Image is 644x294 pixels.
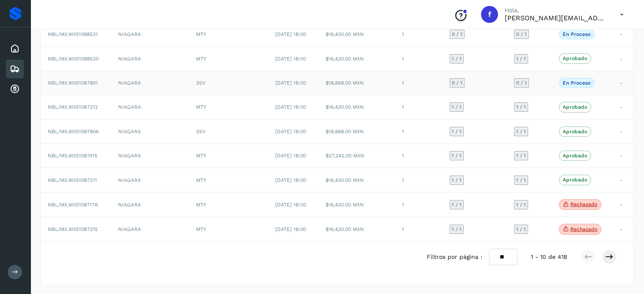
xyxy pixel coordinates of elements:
span: 1 / 1 [516,227,526,232]
td: NIAGARA [111,144,189,168]
td: - [613,71,633,95]
span: [DATE] 18:00 [275,153,306,159]
span: Filtros por página : [427,253,482,261]
span: MTY [196,31,206,37]
p: En proceso [563,80,591,86]
p: Rechazado [570,226,597,232]
span: 1 / 1 [516,202,526,207]
td: $16,430.00 MXN [319,192,395,217]
td: - [613,119,633,143]
span: [DATE] 18:00 [275,31,306,37]
span: 1 / 1 [452,129,462,134]
td: $16,430.00 MXN [319,22,395,47]
span: MTY [196,56,206,62]
td: NIAGARA [111,71,189,95]
span: 1 - 10 de 418 [531,253,567,261]
span: NBL/MX.MX51087176 [48,202,98,208]
div: Embarques [6,60,24,78]
td: NIAGARA [111,119,189,143]
td: NIAGARA [111,168,189,192]
span: NBL/MX.MX51087806 [48,129,99,135]
td: NIAGARA [111,217,189,242]
td: 1 [395,47,443,71]
span: MTY [196,104,206,110]
p: Aprobado [563,55,587,61]
p: Aprobado [563,129,587,135]
td: 1 [395,217,443,242]
span: 1 / 1 [516,56,526,61]
span: 0 / 1 [516,32,527,37]
p: En proceso [563,31,591,37]
span: 1 / 1 [452,202,462,207]
span: NBL/MX.MX51087215 [48,226,98,232]
span: [DATE] 18:00 [275,56,306,62]
span: [DATE] 18:00 [275,177,306,183]
span: MTY [196,202,206,208]
div: Inicio [6,39,24,58]
td: - [613,192,633,217]
td: 1 [395,22,443,47]
span: NBL/MX.MX51088531 [48,31,98,37]
span: 3SV [196,80,205,86]
td: 1 [395,168,443,192]
span: NBL/MX.MX51087415 [48,153,97,159]
span: [DATE] 18:00 [275,80,306,86]
td: NIAGARA [111,95,189,119]
span: MTY [196,226,206,232]
td: $18,868.00 MXN [319,71,395,95]
td: 1 [395,144,443,168]
td: NIAGARA [111,192,189,217]
td: NIAGARA [111,47,189,71]
td: $16,430.00 MXN [319,47,395,71]
td: $16,430.00 MXN [319,168,395,192]
td: - [613,168,633,192]
span: NBL/MX.MX51087211 [48,177,97,183]
td: 1 [395,71,443,95]
span: NBL/MX.MX51087212 [48,104,98,110]
span: 3SV [196,129,205,135]
td: - [613,47,633,71]
td: - [613,217,633,242]
span: 1 / 1 [516,178,526,183]
span: [DATE] 18:00 [275,129,306,135]
span: 1 / 1 [516,153,526,158]
td: - [613,22,633,47]
p: Aprobado [563,104,587,110]
td: $16,430.00 MXN [319,217,395,242]
span: 1 / 1 [452,56,462,61]
span: [DATE] 18:00 [275,226,306,232]
p: Aprobado [563,177,587,183]
span: 1 / 1 [452,104,462,110]
td: - [613,95,633,119]
span: 1 / 1 [452,153,462,158]
td: 1 [395,192,443,217]
span: [DATE] 18:00 [275,202,306,208]
td: NIAGARA [111,22,189,47]
span: 1 / 1 [516,104,526,110]
span: NBL/MX.MX51087801 [48,80,98,86]
td: 1 [395,119,443,143]
span: [DATE] 18:00 [275,104,306,110]
span: MTY [196,177,206,183]
span: 1 / 1 [452,178,462,183]
td: - [613,144,633,168]
td: $18,868.00 MXN [319,119,395,143]
span: 0 / 1 [452,80,462,85]
span: 1 / 1 [452,227,462,232]
p: Aprobado [563,153,587,159]
span: NBL/MX.MX51088530 [48,56,99,62]
td: $16,430.00 MXN [319,95,395,119]
div: Cuentas por cobrar [6,80,24,99]
p: Rechazado [570,201,597,207]
p: Hola, [505,7,606,14]
span: 1 / 1 [516,129,526,134]
p: flor.compean@gruporeyes.com.mx [505,14,606,22]
td: 1 [395,95,443,119]
span: 0 / 1 [452,32,462,37]
span: MTY [196,153,206,159]
td: $27,242.00 MXN [319,144,395,168]
span: 0 / 1 [516,80,527,85]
